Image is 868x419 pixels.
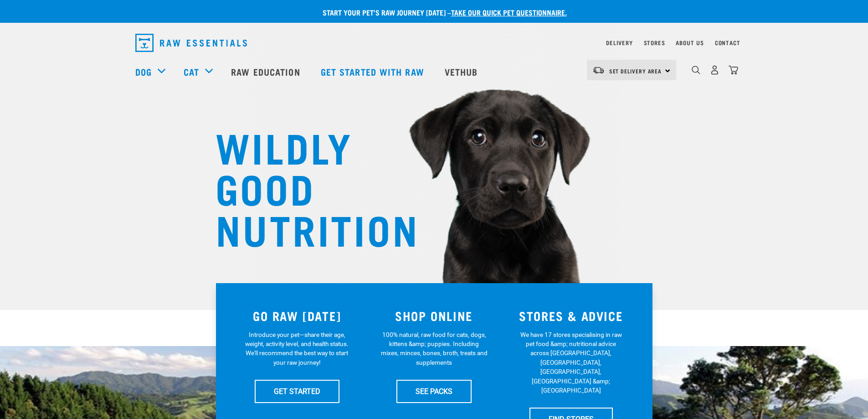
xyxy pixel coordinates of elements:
[135,34,247,52] img: Raw Essentials Logo
[371,309,497,323] h3: SHOP ONLINE
[451,10,567,14] a: take our quick pet questionnaire.
[216,125,398,248] h1: WILDLY GOOD NUTRITION
[715,41,740,44] a: Contact
[518,330,625,395] p: We have 17 stores specialising in raw pet food &amp; nutritional advice across [GEOGRAPHIC_DATA],...
[380,330,488,367] p: 100% natural, raw food for cats, dogs, kittens &amp; puppies. Including mixes, minces, bones, bro...
[692,66,700,74] img: home-icon-1@2x.png
[729,65,738,75] img: home-icon@2x.png
[606,41,632,44] a: Delivery
[243,330,350,367] p: Introduce your pet—share their age, weight, activity level, and health status. We'll recommend th...
[436,53,489,90] a: Vethub
[508,309,634,323] h3: STORES & ADVICE
[710,65,719,75] img: user.png
[396,380,472,403] a: SEE PACKS
[255,380,339,403] a: GET STARTED
[135,65,152,78] a: Dog
[644,41,665,44] a: Stores
[609,69,662,72] span: Set Delivery Area
[222,53,311,90] a: Raw Education
[592,66,605,74] img: van-moving.png
[234,309,360,323] h3: GO RAW [DATE]
[128,30,740,56] nav: dropdown navigation
[312,53,436,90] a: Get started with Raw
[184,65,199,78] a: Cat
[676,41,704,44] a: About Us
